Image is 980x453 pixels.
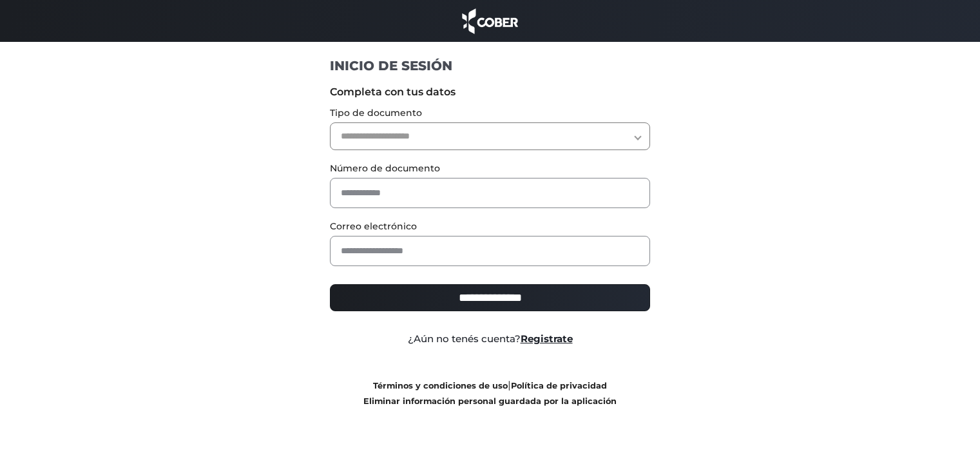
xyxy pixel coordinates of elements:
a: Términos y condiciones de uso [373,381,508,390]
a: Política de privacidad [511,381,607,390]
a: Eliminar información personal guardada por la aplicación [363,396,617,406]
label: Número de documento [330,162,650,175]
img: cober_marca.png [459,6,522,35]
label: Completa con tus datos [330,84,650,100]
label: Correo electrónico [330,220,650,233]
label: Tipo de documento [330,106,650,120]
div: ¿Aún no tenés cuenta? [320,332,660,347]
a: Registrate [521,333,573,345]
div: | [320,378,660,409]
h1: INICIO DE SESIÓN [330,57,650,74]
